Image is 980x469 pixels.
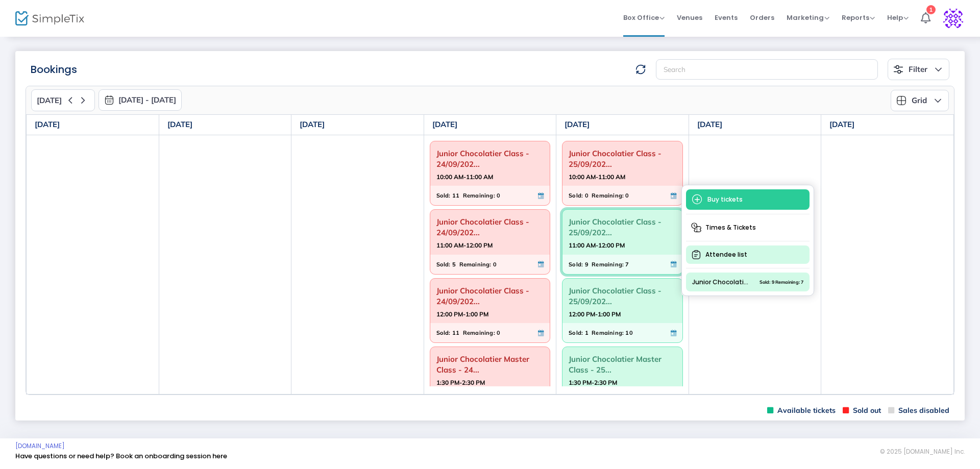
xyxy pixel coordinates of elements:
[291,115,424,135] th: [DATE]
[893,64,903,75] img: filter
[750,5,774,31] span: Orders
[787,13,829,22] span: Marketing
[585,190,589,201] span: 0
[569,376,617,389] strong: 1:30 PM-2:30 PM
[569,283,676,309] span: Junior Chocolatier Class - 25/09/202...
[926,5,936,14] div: 1
[692,278,752,287] span: Junior Chocolatier Class
[463,190,495,201] span: Remaining:
[767,406,836,415] span: Available tickets
[37,96,62,105] span: [DATE]
[686,189,810,210] span: Buy tickets
[625,259,629,270] span: 7
[436,351,544,378] span: Junior Chocolatier Master Class - 24...
[880,448,965,456] span: © 2025 [DOMAIN_NAME] Inc.
[27,115,159,135] th: [DATE]
[159,115,291,135] th: [DATE]
[452,259,456,270] span: 5
[691,250,701,260] img: clipboard
[677,5,702,31] span: Venues
[15,442,65,450] a: [DOMAIN_NAME]
[759,278,803,287] span: Sold: 9 Remaining: 7
[585,259,589,270] span: 9
[569,327,583,338] span: Sold:
[497,190,500,201] span: 0
[493,259,497,270] span: 0
[436,190,451,201] span: Sold:
[843,406,881,415] span: Sold out
[459,259,492,270] span: Remaining:
[436,145,544,172] span: Junior Chocolatier Class - 24/09/202...
[686,218,810,237] span: Times & Tickets
[689,115,821,135] th: [DATE]
[15,451,227,461] a: Have questions or need help? Book an onboarding session here
[31,62,77,77] m-panel-title: Bookings
[436,214,544,240] span: Junior Chocolatier Class - 24/09/202...
[592,190,624,201] span: Remaining:
[436,170,493,183] strong: 10:00 AM-11:00 AM
[896,95,906,106] img: grid
[623,13,665,22] span: Box Office
[452,327,459,338] span: 11
[569,239,625,252] strong: 11:00 AM-12:00 PM
[569,259,583,270] span: Sold:
[821,115,954,135] th: [DATE]
[436,239,493,252] strong: 11:00 AM-12:00 PM
[888,406,949,415] span: Sales disabled
[569,170,625,183] strong: 10:00 AM-11:00 AM
[569,351,676,378] span: Junior Chocolatier Master Class - 25...
[497,327,500,338] span: 0
[656,59,878,80] input: Search
[592,327,624,338] span: Remaining:
[556,115,689,135] th: [DATE]
[104,95,114,105] img: monthly
[436,327,451,338] span: Sold:
[463,327,495,338] span: Remaining:
[592,259,624,270] span: Remaining:
[569,145,676,172] span: Junior Chocolatier Class - 25/09/202...
[569,214,676,240] span: Junior Chocolatier Class - 25/09/202...
[686,245,810,264] span: Attendee list
[436,259,451,270] span: Sold:
[99,89,182,111] button: [DATE] - [DATE]
[625,190,629,201] span: 0
[569,308,621,320] strong: 12:00 PM-1:00 PM
[842,13,875,22] span: Reports
[891,90,949,111] button: Grid
[887,13,909,22] span: Help
[31,89,95,111] button: [DATE]
[436,376,485,389] strong: 1:30 PM-2:30 PM
[715,5,738,31] span: Events
[424,115,556,135] th: [DATE]
[691,223,701,233] img: times-tickets
[635,64,646,75] img: refresh-data
[569,190,583,201] span: Sold:
[436,308,488,320] strong: 12:00 PM-1:00 PM
[452,190,459,201] span: 11
[888,59,949,80] button: Filter
[436,283,544,309] span: Junior Chocolatier Class - 24/09/202...
[625,327,632,338] span: 10
[585,327,589,338] span: 1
